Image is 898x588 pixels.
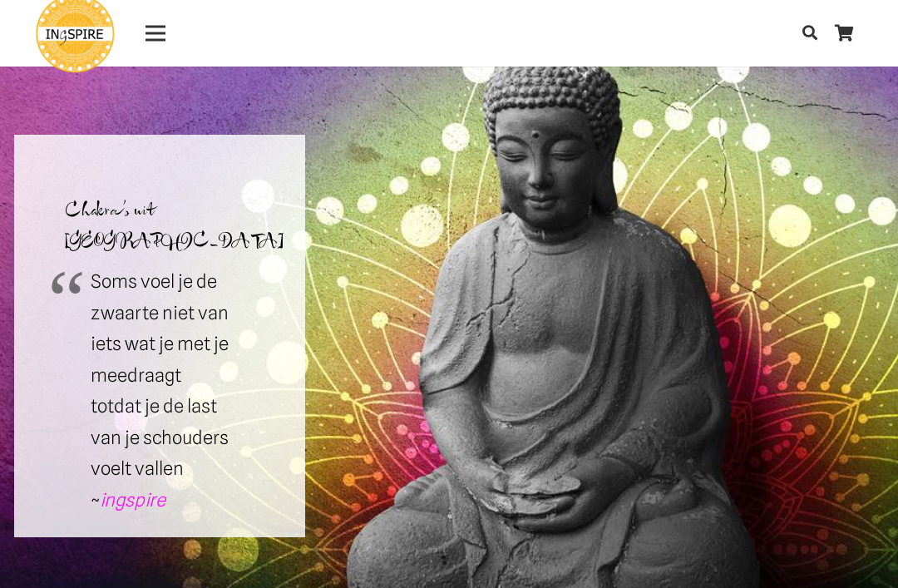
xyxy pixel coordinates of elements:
a: Menu [134,12,176,54]
em: ingspire [100,489,165,511]
a: Zoeken [793,13,826,53]
p: Soms voel je de zwaarte niet van iets wat je met je meedraagt totdat je de last van je schouders ... [91,266,229,516]
h1: Chakra's uit [GEOGRAPHIC_DATA] [36,156,284,258]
